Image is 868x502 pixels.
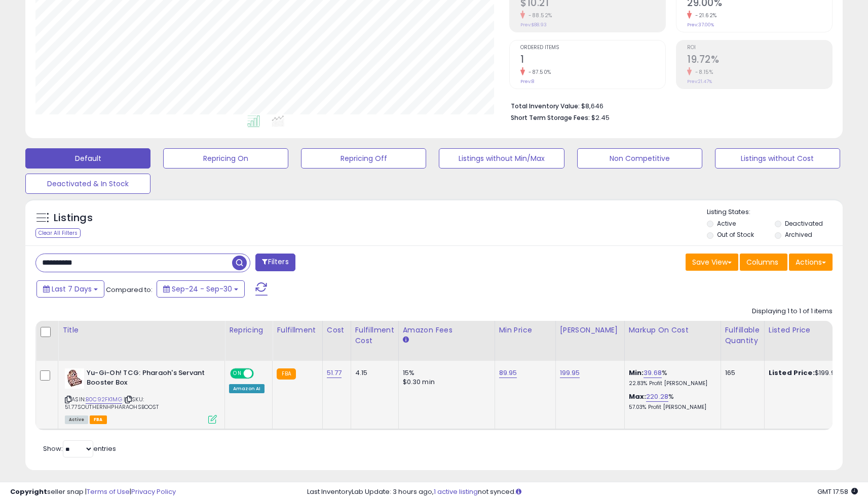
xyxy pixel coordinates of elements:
[403,378,487,387] div: $0.30 min
[687,54,832,67] h2: 19.72%
[403,325,490,336] div: Amazon Fees
[629,368,713,387] div: %
[172,284,232,294] span: Sep-24 - Sep-30
[785,219,823,228] label: Deactivated
[715,148,840,169] button: Listings without Cost
[520,45,665,51] span: Ordered Items
[511,102,580,110] b: Total Inventory Value:
[629,325,716,336] div: Markup on Cost
[717,219,736,228] label: Active
[327,325,347,336] div: Cost
[252,369,269,378] span: OFF
[511,113,590,122] b: Short Term Storage Fees:
[629,404,713,411] p: 57.03% Profit [PERSON_NAME]
[439,148,564,169] button: Listings without Min/Max
[687,22,714,28] small: Prev: 37.00%
[525,12,552,19] small: -88.52%
[740,254,787,271] button: Columns
[769,368,815,378] b: Listed Price:
[644,368,662,378] a: 39.68
[301,148,426,169] button: Repricing Off
[817,487,858,496] span: 2025-10-9 17:58 GMT
[25,174,150,194] button: Deactivated & In Stock
[36,280,104,298] button: Last 7 Days
[157,280,245,298] button: Sep-24 - Sep-30
[577,148,702,169] button: Non Competitive
[65,368,217,423] div: ASIN:
[769,325,856,336] div: Listed Price
[131,487,176,496] a: Privacy Policy
[785,230,812,239] label: Archived
[717,230,754,239] label: Out of Stock
[560,368,580,378] a: 199.95
[65,368,84,389] img: 512bdXhu1QL._SL40_.jpg
[692,12,717,19] small: -21.62%
[687,78,712,85] small: Prev: 21.47%
[87,368,210,390] b: Yu-Gi-Oh! TCG: Pharaoh's Servant Booster Box
[629,380,713,387] p: 22.83% Profit [PERSON_NAME]
[86,395,122,404] a: B0C92FK1MG
[692,68,713,76] small: -8.15%
[43,444,116,453] span: Show: entries
[355,325,394,346] div: Fulfillment Cost
[106,285,153,295] span: Compared to:
[725,368,757,378] div: 165
[355,368,391,378] div: 4.15
[520,54,665,67] h2: 1
[327,368,342,378] a: 51.77
[163,148,288,169] button: Repricing On
[752,307,833,316] div: Displaying 1 to 1 of 1 items
[229,384,265,393] div: Amazon AI
[646,392,668,402] a: 220.28
[629,392,713,411] div: %
[403,336,409,345] small: Amazon Fees.
[525,68,551,76] small: -87.50%
[65,395,159,410] span: | SKU: 51.77SOUTHERNHPHARAOHSBOOST
[255,254,295,271] button: Filters
[307,487,858,497] div: Last InventoryLab Update: 3 hours ago, not synced.
[434,487,478,496] a: 1 active listing
[10,487,176,497] div: seller snap | |
[90,415,107,424] span: FBA
[511,99,825,111] li: $8,646
[687,45,832,51] span: ROI
[65,415,88,424] span: All listings currently available for purchase on Amazon
[560,325,620,336] div: [PERSON_NAME]
[789,254,833,271] button: Actions
[624,321,721,361] th: The percentage added to the cost of goods (COGS) that forms the calculator for Min & Max prices.
[499,325,551,336] div: Min Price
[520,22,547,28] small: Prev: $88.93
[707,207,843,217] p: Listing States:
[499,368,517,378] a: 89.95
[231,369,244,378] span: ON
[746,257,778,267] span: Columns
[725,325,760,346] div: Fulfillable Quantity
[229,325,268,336] div: Repricing
[25,148,150,169] button: Default
[35,228,81,238] div: Clear All Filters
[10,487,47,496] strong: Copyright
[277,368,295,380] small: FBA
[403,368,487,378] div: 15%
[54,211,93,225] h5: Listings
[87,487,130,496] a: Terms of Use
[52,284,92,294] span: Last 7 Days
[520,78,534,85] small: Prev: 8
[62,325,220,336] div: Title
[629,368,644,378] b: Min:
[629,392,647,401] b: Max:
[591,113,610,122] span: $2.45
[277,325,318,336] div: Fulfillment
[769,368,853,378] div: $199.95
[686,254,738,271] button: Save View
